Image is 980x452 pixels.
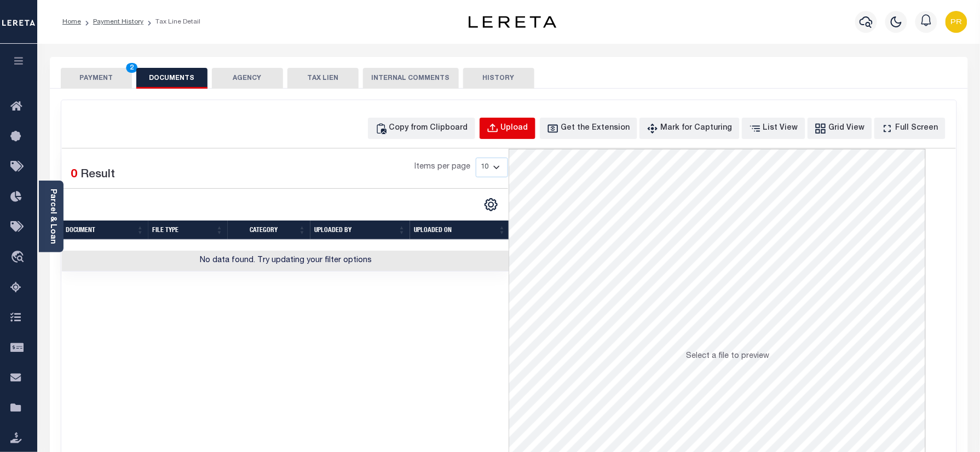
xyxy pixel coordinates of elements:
[829,123,865,135] div: Grid View
[310,221,410,240] th: UPLOADED BY: activate to sort column ascending
[228,221,310,240] th: CATEGORY: activate to sort column ascending
[501,123,528,135] div: Upload
[71,169,78,181] span: 0
[62,19,81,25] a: Home
[463,68,534,89] button: HISTORY
[480,118,535,139] button: Upload
[49,189,56,244] a: Parcel & Loan
[639,118,740,139] button: Mark for Capturing
[10,251,28,265] i: travel_explore
[896,123,938,135] div: Full Screen
[93,19,143,25] a: Payment History
[540,118,637,139] button: Get the Extension
[62,221,148,240] th: Document: activate to sort column ascending
[808,118,872,139] button: Grid View
[763,123,798,135] div: List View
[389,123,468,135] div: Copy from Clipboard
[661,123,733,135] div: Mark for Capturing
[874,118,946,139] button: Full Screen
[742,118,805,139] button: List View
[469,16,556,28] img: logo-dark.svg
[287,68,359,89] button: TAX LIEN
[61,68,132,89] button: PAYMENT
[687,352,770,360] span: Select a file to preview
[62,251,510,272] td: No data found. Try updating your filter options
[136,68,207,89] button: DOCUMENTS
[212,68,283,89] button: AGENCY
[143,17,200,27] li: Tax Line Detail
[414,161,470,173] span: Items per page
[561,123,630,135] div: Get the Extension
[368,118,475,139] button: Copy from Clipboard
[410,221,510,240] th: UPLOADED ON: activate to sort column ascending
[946,11,967,33] img: svg+xml;base64,PHN2ZyB4bWxucz0iaHR0cDovL3d3dy53My5vcmcvMjAwMC9zdmciIHBvaW50ZXItZXZlbnRzPSJub25lIi...
[363,68,459,89] button: INTERNAL COMMENTS
[81,166,116,184] label: Result
[126,63,137,73] span: 2
[148,221,228,240] th: FILE TYPE: activate to sort column ascending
